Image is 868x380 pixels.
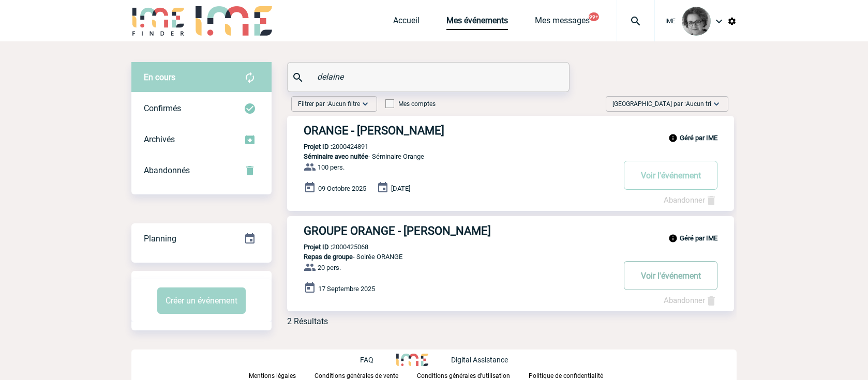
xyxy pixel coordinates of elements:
p: Politique de confidentialité [529,372,603,379]
a: Conditions générales de vente [315,370,417,380]
div: 2 Résultats [287,316,328,326]
button: 99+ [589,12,599,21]
span: 17 Septembre 2025 [318,285,375,293]
span: Planning [144,234,176,244]
b: Projet ID : [304,143,332,150]
h3: GROUPE ORANGE - [PERSON_NAME] [304,224,614,237]
b: Projet ID : [304,243,332,251]
p: Conditions générales de vente [315,372,398,379]
a: ORANGE - [PERSON_NAME] [287,124,734,137]
button: Créer un événement [157,287,246,314]
span: Aucun tri [686,100,711,108]
button: Voir l'événement [624,161,717,190]
a: GROUPE ORANGE - [PERSON_NAME] [287,224,734,237]
img: baseline_expand_more_white_24dp-b.png [711,99,722,109]
p: Digital Assistance [451,356,508,364]
a: Mentions légales [249,370,315,380]
span: En cours [144,72,175,82]
p: - Soirée ORANGE [287,253,614,261]
span: IME [665,18,676,25]
button: Voir l'événement [624,261,717,290]
img: info_black_24dp.svg [668,234,678,243]
span: 09 Octobre 2025 [318,185,366,192]
img: http://www.idealmeetingsevents.fr/ [396,354,428,366]
a: Politique de confidentialité [529,370,620,380]
span: Séminaire avec nuitée [304,153,368,160]
a: Abandonner [664,296,717,305]
label: Mes comptes [385,100,436,108]
p: Mentions légales [249,372,296,379]
a: Conditions générales d'utilisation [417,370,529,380]
div: Retrouvez ici tous vos événements organisés par date et état d'avancement [131,223,272,254]
b: Géré par IME [680,134,717,142]
span: Confirmés [144,103,181,113]
div: Retrouvez ici tous vos événements annulés [131,155,272,186]
span: Filtrer par : [298,99,360,109]
span: [GEOGRAPHIC_DATA] par : [612,99,711,109]
a: Mes événements [446,16,508,30]
a: FAQ [360,354,396,364]
img: IME-Finder [131,6,185,36]
p: 2000424891 [287,143,368,150]
span: [DATE] [391,185,410,192]
div: Retrouvez ici tous les événements que vous avez décidé d'archiver [131,124,272,155]
img: baseline_expand_more_white_24dp-b.png [360,99,370,109]
a: Accueil [393,16,420,30]
span: Repas de groupe [304,253,353,261]
h3: ORANGE - [PERSON_NAME] [304,124,614,137]
span: 100 pers. [318,163,345,171]
img: 101028-0.jpg [682,7,711,36]
input: Rechercher un événement par son nom [315,69,545,84]
a: Mes messages [535,16,590,30]
b: Géré par IME [680,234,717,242]
p: 2000425068 [287,243,368,251]
a: Planning [131,223,272,253]
p: Conditions générales d'utilisation [417,372,510,379]
img: info_black_24dp.svg [668,133,678,143]
p: FAQ [360,356,373,364]
span: Aucun filtre [328,100,360,108]
a: Abandonner [664,195,717,205]
span: Abandonnés [144,165,190,175]
span: Archivés [144,134,175,144]
div: Retrouvez ici tous vos évènements avant confirmation [131,62,272,93]
span: 20 pers. [318,264,341,271]
p: - Séminaire Orange [287,153,614,160]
